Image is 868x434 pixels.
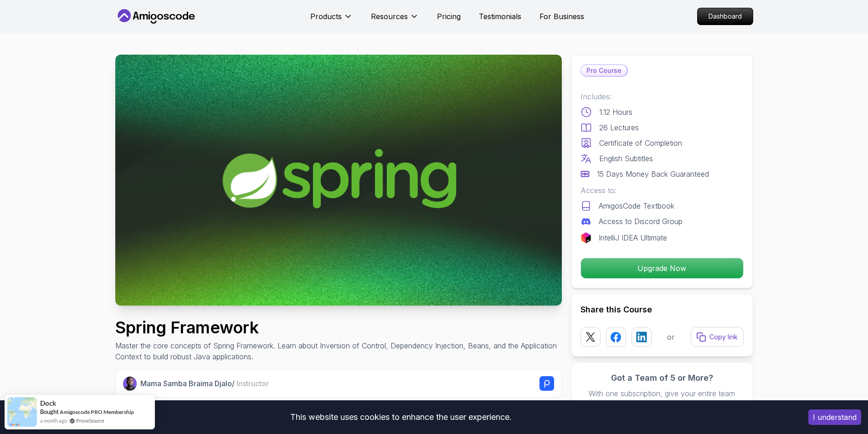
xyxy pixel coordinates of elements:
[371,11,408,22] p: Resources
[115,318,562,337] h1: Spring Framework
[60,408,134,415] a: Amigoscode PRO Membership
[691,327,744,347] button: Copy link
[599,216,683,227] p: Access to Discord Group
[599,122,639,133] p: 26 Lectures
[599,153,653,164] p: English Subtitles
[599,232,667,243] p: IntelliJ IDEA Ultimate
[580,185,744,196] p: Access to:
[76,417,104,424] a: ProveSource
[437,11,461,22] a: Pricing
[310,11,342,22] p: Products
[140,378,269,389] p: Mama Samba Braima Djalo /
[539,11,584,22] a: For Business
[7,397,37,427] img: provesource social proof notification image
[40,399,56,407] span: Dock
[580,232,591,243] img: jetbrains logo
[580,372,744,384] h3: Got a Team of 5 or More?
[599,138,682,148] p: Certificate of Completion
[580,258,744,279] button: Upgrade Now
[580,303,744,316] h2: Share this Course
[580,388,744,410] p: With one subscription, give your entire team access to all courses and features.
[123,377,137,391] img: Nelson Djalo
[597,168,709,179] p: 15 Days Money Back Guaranteed
[709,332,738,342] p: Copy link
[599,107,632,117] p: 1.12 Hours
[7,407,795,427] div: This website uses cookies to enhance the user experience.
[115,340,562,362] p: Master the core concepts of Spring Framework. Learn about Inversion of Control, Dependency Inject...
[667,332,675,342] p: or
[599,200,674,211] p: AmigosCode Textbook
[115,55,562,306] img: spring-framework_thumbnail
[698,8,753,25] p: Dashboard
[479,11,521,22] a: Testimonials
[580,91,744,102] p: Includes:
[236,379,269,388] span: Instructor
[808,409,861,425] button: Accept cookies
[371,11,419,29] button: Resources
[581,258,743,278] p: Upgrade Now
[40,417,67,424] span: a month ago
[40,408,59,415] span: Bought
[581,65,627,76] p: Pro Course
[697,8,753,25] a: Dashboard
[310,11,353,29] button: Products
